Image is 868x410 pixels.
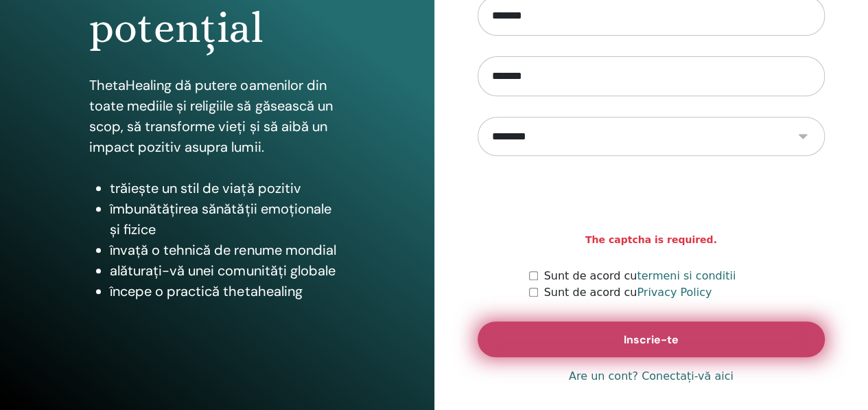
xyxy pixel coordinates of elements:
button: Inscrie-te [478,321,825,357]
a: Are un cont? Conectați-vă aici [569,368,734,385]
li: trăiește un stil de viață pozitiv [110,178,344,198]
a: Privacy Policy [637,286,712,299]
li: începe o practică thetahealing [110,281,344,301]
label: Sunt de acord cu [543,268,736,284]
label: Sunt de acord cu [543,284,712,301]
strong: The captcha is required. [585,233,717,247]
li: alăturați-vă unei comunități globale [110,260,344,281]
a: termeni si conditii [637,269,736,282]
li: învață o tehnică de renume mondial [110,240,344,260]
p: ThetaHealing dă putere oamenilor din toate mediile și religiile să găsească un scop, să transform... [89,75,344,157]
li: îmbunătățirea sănătății emoționale și fizice [110,198,344,240]
iframe: reCAPTCHA [547,176,755,230]
span: Inscrie-te [624,332,679,347]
